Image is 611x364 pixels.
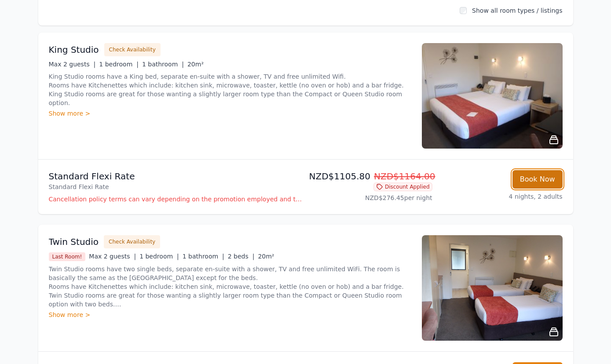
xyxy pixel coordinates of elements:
[139,253,179,260] span: 1 bedroom |
[49,44,99,56] h3: King Studio
[49,265,411,309] p: Twin Studio rooms have two single beds, separate en-suite with a shower, TV and free unlimited Wi...
[373,182,432,191] span: Discount Applied
[142,61,184,68] span: 1 bathroom |
[183,253,224,260] span: 1 bathroom |
[49,236,99,248] h3: Twin Studio
[49,109,411,118] div: Show more >
[472,7,562,14] label: Show all room types / listings
[309,170,432,182] p: NZD$1105.80
[512,170,563,189] button: Book Now
[49,252,86,261] span: Last Room!
[49,170,302,182] p: Standard Flexi Rate
[49,72,411,107] p: King Studio rooms have a King bed, separate en-suite with a shower, TV and free unlimited Wifi. R...
[439,192,563,201] p: 4 nights, 2 adults
[49,310,411,319] div: Show more >
[89,253,136,260] span: Max 2 guests |
[49,182,302,191] p: Standard Flexi Rate
[374,171,435,182] span: NZD$1164.00
[99,61,139,68] span: 1 bedroom |
[49,61,96,68] span: Max 2 guests |
[309,193,432,202] p: NZD$276.45 per night
[187,61,204,68] span: 20m²
[228,253,255,260] span: 2 beds |
[104,235,160,248] button: Check Availability
[49,195,302,204] p: Cancellation policy terms can vary depending on the promotion employed and the time of stay of th...
[104,43,161,56] button: Check Availability
[258,253,274,260] span: 20m²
